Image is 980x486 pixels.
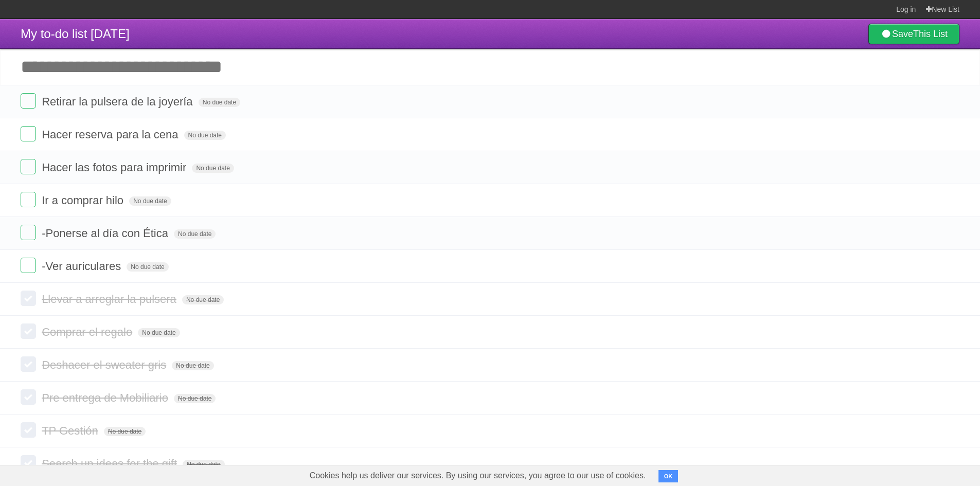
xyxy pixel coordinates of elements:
label: Done [21,192,36,207]
span: No due date [129,196,171,206]
span: Llevar a arreglar la pulsera [42,293,179,305]
span: Search up ideas for the gift [42,457,180,470]
span: No due date [192,164,234,173]
span: Hacer las fotos para imprimir [42,161,189,174]
span: No due date [174,394,216,403]
span: No due date [138,328,180,337]
label: Done [21,93,36,109]
span: Retirar la pulsera de la joyería [42,95,195,108]
span: Cookies help us deliver our services. By using our services, you agree to our use of cookies. [299,465,656,486]
span: Pre entrega de Mobiliario [42,391,171,404]
b: This List [913,29,948,39]
a: SaveThis List [868,24,959,44]
span: Ir a comprar hilo [42,194,126,207]
span: My to-do list [DATE] [21,27,130,41]
span: Deshacer el sweater gris [42,358,169,371]
label: Done [21,389,36,405]
label: Done [21,455,36,471]
span: -Ponerse al día con Ética [42,227,171,240]
span: No due date [104,427,146,436]
label: Done [21,422,36,438]
label: Done [21,258,36,273]
span: Comprar el regalo [42,326,135,338]
span: Hacer reserva para la cena [42,128,181,141]
label: Done [21,126,36,141]
label: Done [21,291,36,306]
label: Done [21,356,36,372]
span: No due date [182,295,224,304]
span: TP Gestión [42,424,101,437]
button: OK [658,470,679,482]
span: No due date [127,262,168,272]
label: Done [21,159,36,174]
span: No due date [172,361,213,370]
span: No due date [174,229,216,239]
span: No due date [199,98,240,107]
span: No due date [183,460,224,469]
label: Done [21,225,36,240]
label: Done [21,323,36,339]
span: -Ver auriculares [42,260,123,273]
span: No due date [184,131,226,140]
